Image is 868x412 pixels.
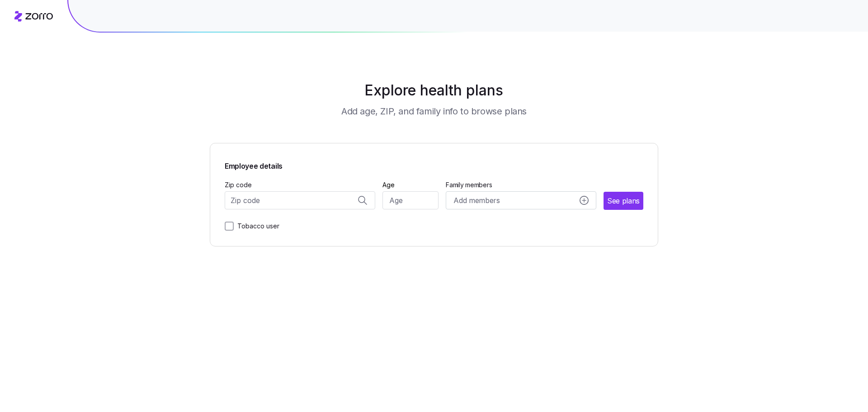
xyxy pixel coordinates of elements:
[225,158,283,172] span: Employee details
[446,180,596,189] span: Family members
[234,221,279,232] label: Tobacco user
[580,196,589,205] svg: add icon
[232,80,636,101] h1: Explore health plans
[225,180,252,190] label: Zip code
[453,195,500,206] span: Add members
[604,192,643,210] button: See plans
[607,195,640,207] span: See plans
[446,191,596,209] button: Add membersadd icon
[225,191,375,209] input: Zip code
[382,180,395,190] label: Age
[341,105,527,118] h3: Add age, ZIP, and family info to browse plans
[382,191,439,209] input: Age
